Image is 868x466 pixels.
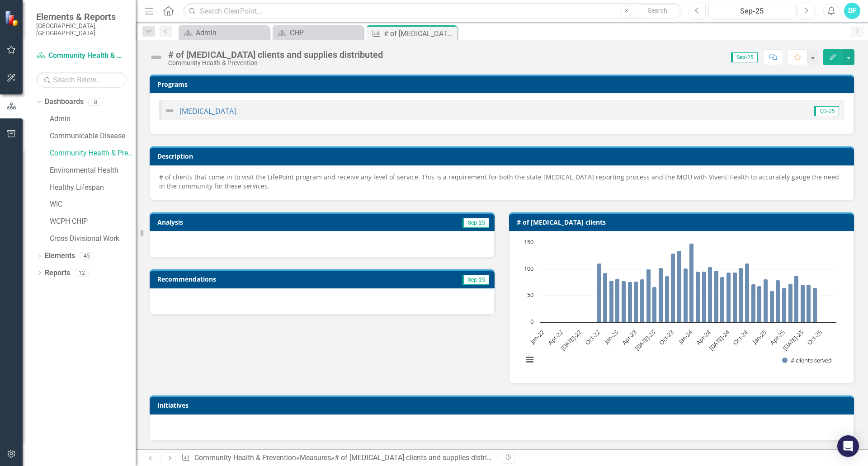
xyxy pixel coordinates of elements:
text: Oct-25 [805,328,823,346]
path: Nov-23, 135. # clients served. [677,251,682,323]
path: Dec-24, 69. # clients served. [757,286,762,323]
text: Apr-22 [546,328,564,346]
path: Dec-23, 102. # clients served. [684,268,688,323]
text: Apr-23 [620,328,638,346]
path: Apr-23, 77. # clients served. [634,282,638,323]
path: Jun-23, 100. # clients served. [646,269,651,323]
button: Show # clients served [782,356,833,364]
img: ClearPoint Strategy [4,10,20,26]
span: Sep-25 [462,218,489,228]
path: Nov-22, 93. # clients served. [603,273,608,323]
button: Search [635,5,680,17]
path: Feb-25, 59. # clients served. [770,291,774,323]
path: Jan-25, 81. # clients served. [764,279,768,323]
a: WIC [50,199,136,210]
path: Apr-25, 65. # clients served. [782,288,787,323]
h3: Programs [157,81,849,88]
small: [GEOGRAPHIC_DATA], [GEOGRAPHIC_DATA] [36,22,127,37]
h3: Analysis [157,219,318,226]
path: Oct-24, 111. # clients served. [745,264,750,323]
text: [DATE]-25 [781,328,805,352]
path: Mar-24, 96. # clients served. [702,272,707,323]
div: CHP [290,27,361,38]
h3: Initiatives [157,402,849,409]
path: Nov-24, 72. # clients served. [751,284,756,323]
path: Sep-24, 103. # clients served. [739,268,743,323]
div: 12 [75,269,89,277]
text: 150 [524,238,533,246]
path: Apr-24, 104. # clients served. [708,267,712,323]
text: Jan-23 [602,328,620,346]
a: Measures [300,453,331,462]
h3: Description [157,153,849,160]
text: Jan-24 [676,328,694,346]
a: Cross Divisional Work [50,234,136,244]
text: 0 [530,317,533,325]
path: Jun-24, 86. # clients served. [720,277,725,323]
a: Communicable Disease [50,131,136,141]
path: Jan-24, 149. # clients served. [689,244,694,323]
path: Feb-23, 78. # clients served. [622,281,626,323]
h3: # of [MEDICAL_DATA] clients [517,219,849,226]
div: Sep-25 [712,6,792,17]
div: # of [MEDICAL_DATA] clients and supplies distributed [335,453,505,462]
path: Sep-23, 87. # clients served. [665,276,670,323]
path: May-25, 73. # clients served. [788,284,793,323]
path: Aug-25, 71. # clients served. [807,285,811,323]
a: Community Health & Prevention [36,51,127,61]
div: Open Intercom Messenger [837,435,859,457]
div: Admin [196,27,267,38]
div: Community Health & Prevention [168,60,383,66]
div: Chart. Highcharts interactive chart. [519,238,844,374]
a: WCPH CHIP [50,217,136,227]
img: Not Defined [149,50,164,65]
button: View chart menu, Chart [524,353,536,366]
path: Jul-25, 71. # clients served. [801,285,805,323]
path: Oct-23, 130. # clients served. [671,254,675,323]
path: Sep-25, 65. # clients served. [813,288,817,323]
div: 8 [88,98,103,106]
a: Healthy Lifespan [50,183,136,193]
path: May-23, 81. # clients served. [640,279,645,323]
text: Apr-25 [768,328,786,346]
text: Apr-24 [694,328,713,347]
div: # of [MEDICAL_DATA] clients and supplies distributed [168,50,383,60]
svg: Interactive chart [519,238,841,374]
a: Admin [50,114,136,124]
span: Sep-25 [462,275,489,285]
span: Search [648,7,667,14]
a: Elements [45,251,75,261]
text: Oct-24 [731,328,750,347]
a: [MEDICAL_DATA] [179,106,236,116]
a: CHP [275,27,361,38]
path: Feb-24, 96. # clients served. [696,272,700,323]
path: Aug-23, 103. # clients served. [659,268,663,323]
text: 100 [524,264,533,273]
path: Aug-24, 94. # clients served. [733,273,737,323]
a: Environmental Health [50,165,136,176]
input: Search ClearPoint... [183,3,682,19]
button: DF [844,3,860,19]
text: Jan-25 [750,328,768,346]
text: [DATE]-22 [559,328,583,352]
path: Mar-23, 76. # clients served. [628,282,632,323]
div: » » [181,453,495,463]
span: Q3-25 [814,106,839,116]
text: Jan-22 [528,328,546,346]
span: Elements & Reports [36,11,127,22]
p: # of clients that come in to visit the LifePoint program and receive any level of service. This i... [159,173,844,191]
a: Community Health & Prevention [194,453,296,462]
span: Sep-25 [731,52,758,62]
div: # of [MEDICAL_DATA] clients and supplies distributed [384,28,455,39]
img: Not Defined [164,105,175,116]
path: May-24, 98. # clients served. [714,271,719,323]
path: Mar-25, 80. # clients served. [776,280,780,323]
a: Community Health & Prevention [50,148,136,159]
path: Dec-22, 79. # clients served. [609,281,614,323]
input: Search Below... [36,72,127,88]
button: Sep-25 [708,3,795,19]
div: 45 [80,252,94,260]
text: 50 [527,291,533,299]
path: Jan-23, 82. # clients served. [615,279,620,323]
